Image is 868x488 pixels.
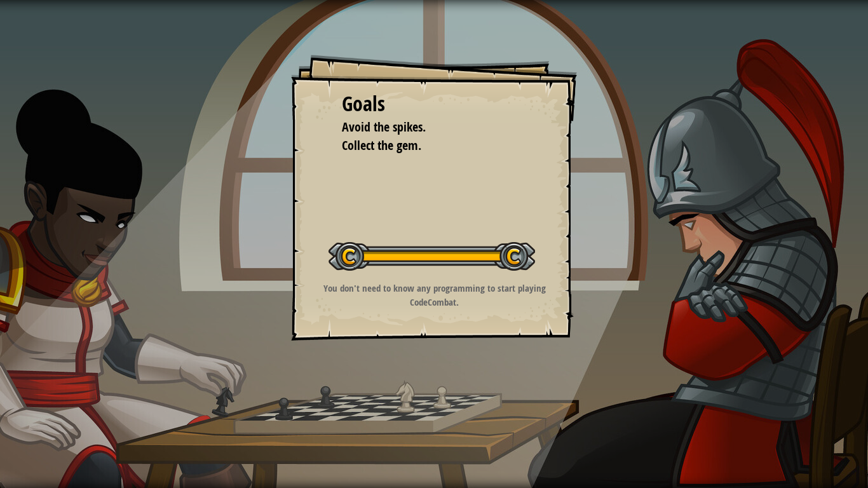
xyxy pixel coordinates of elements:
p: You don't need to know any programming to start playing CodeCombat. [307,281,562,309]
span: Collect the gem. [342,137,421,154]
span: Avoid the spikes. [342,118,426,135]
div: Goals [342,90,526,119]
li: Avoid the spikes. [326,118,523,137]
li: Collect the gem. [326,137,523,155]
